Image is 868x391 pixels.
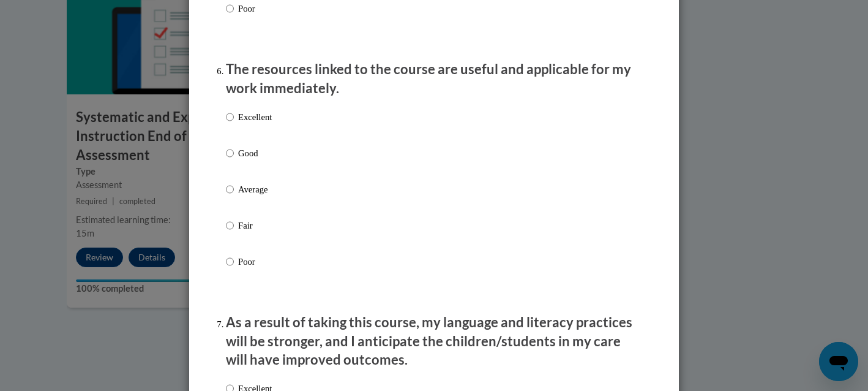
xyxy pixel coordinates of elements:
p: Poor [238,255,272,268]
p: Fair [238,219,272,232]
p: Excellent [238,110,272,124]
p: Good [238,146,272,160]
p: Average [238,183,272,196]
p: The resources linked to the course are useful and applicable for my work immediately. [226,60,642,98]
input: Excellent [226,110,234,124]
input: Poor [226,255,234,268]
p: Poor [238,2,272,15]
p: As a result of taking this course, my language and literacy practices will be stronger, and I ant... [226,313,642,370]
input: Average [226,183,234,196]
input: Good [226,146,234,160]
input: Fair [226,219,234,232]
input: Poor [226,2,234,15]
